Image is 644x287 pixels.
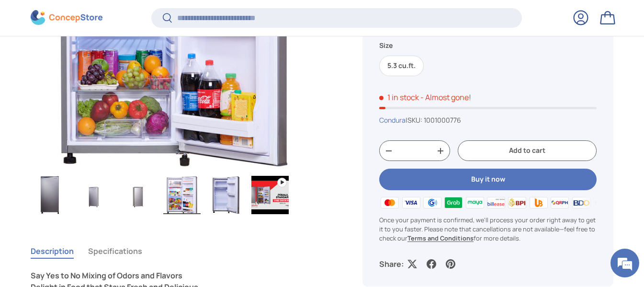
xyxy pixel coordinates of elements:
span: 1 in stock [379,92,419,103]
img: qrph [549,195,570,210]
p: - Almost gone! [420,92,471,103]
img: ubp [528,195,549,210]
img: bdo [570,195,591,210]
img: Condura Prima Standard Refrigerator - Single Door [251,176,289,214]
img: master [379,195,400,210]
button: Specifications [88,240,142,262]
img: Condura Prima Standard Refrigerator - Single Door [75,176,113,214]
img: Condura Prima Standard Refrigerator - Single Door [207,176,245,214]
img: maya [464,195,486,210]
span: We are offline. Please leave us a message. [20,84,167,181]
span: 1001000776 [424,116,461,125]
div: Leave a message [50,54,161,66]
strong: Say Yes to No Mixing of Odors and Flavors [31,270,182,281]
span: | [406,116,461,125]
p: Once your payment is confirmed, we'll process your order right away to get it to you faster. Plea... [379,216,597,243]
a: Terms and Conditions [407,234,474,242]
textarea: Type your message and click 'Submit' [5,188,182,221]
em: Submit [140,221,174,234]
span: SKU: [407,116,422,125]
img: ConcepStore [31,11,102,25]
img: Condura Prima Standard Refrigerator - Single Door [163,176,201,214]
img: bpi [507,195,528,210]
img: visa [400,195,421,210]
legend: Size [379,40,393,50]
button: Buy it now [379,169,597,191]
img: gcash [422,195,443,210]
img: grabpay [443,195,464,210]
img: metrobank [592,195,613,210]
img: Condura Prima Standard Refrigerator - Single Door [119,176,157,214]
img: billease [486,195,507,210]
img: Condura Prima Standard Refrigerator - Single Door [31,176,68,214]
button: Description [31,240,74,262]
div: Minimize live chat window [157,5,180,28]
a: Condura [379,116,406,125]
button: Add to cart [458,141,597,161]
p: Share: [379,259,404,270]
